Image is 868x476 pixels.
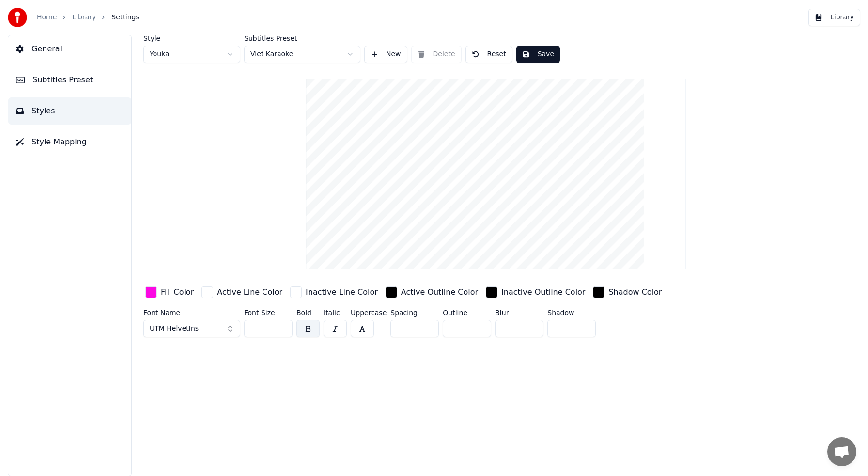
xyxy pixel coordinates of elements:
label: Bold [296,309,320,316]
label: Outline [443,309,491,316]
label: Subtitles Preset [244,35,360,42]
button: Styles [8,97,131,125]
div: Open chat [827,437,856,466]
img: youka [8,8,27,27]
label: Shadow [547,309,596,316]
button: Reset [465,46,512,63]
label: Font Size [244,309,293,316]
button: Inactive Outline Color [484,285,587,300]
span: Subtitles Preset [32,74,93,86]
label: Italic [324,309,347,316]
button: Style Mapping [8,128,131,156]
label: Style [143,35,240,42]
button: Active Outline Color [384,285,480,300]
span: Settings [111,13,139,22]
div: Inactive Outline Color [501,286,585,298]
button: Inactive Line Color [288,285,380,300]
button: Subtitles Preset [8,66,131,94]
div: Active Outline Color [401,286,478,298]
span: General [31,43,62,55]
div: Inactive Line Color [306,286,378,298]
button: Shadow Color [591,285,664,300]
label: Uppercase [351,309,387,316]
span: Style Mapping [31,136,87,148]
button: General [8,35,131,63]
div: Active Line Color [217,286,282,298]
a: Home [37,13,57,22]
div: Fill Color [161,286,194,298]
nav: breadcrumb [37,13,139,22]
button: Fill Color [143,285,196,300]
div: Shadow Color [608,286,662,298]
label: Blur [495,309,543,316]
button: Active Line Color [200,285,284,300]
label: Font Name [143,309,240,316]
a: Library [72,13,96,22]
span: UTM HelvetIns [150,324,199,333]
button: Library [808,9,860,26]
button: New [364,46,407,63]
label: Spacing [390,309,439,316]
span: Styles [31,105,55,117]
button: Save [516,46,560,63]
